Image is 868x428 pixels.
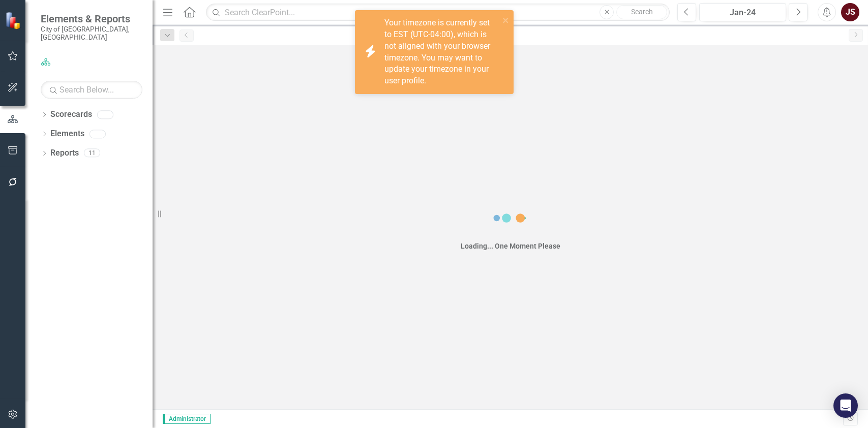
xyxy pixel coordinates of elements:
[84,149,100,158] div: 11
[833,393,858,418] div: Open Intercom Messenger
[631,8,653,16] span: Search
[502,14,510,26] button: close
[206,4,670,21] input: Search ClearPoint...
[5,12,23,29] img: ClearPoint Strategy
[703,7,783,19] div: Jan-24
[41,13,142,25] span: Elements & Reports
[50,147,79,159] a: Reports
[616,5,667,19] button: Search
[41,81,142,99] input: Search Below...
[461,241,560,251] div: Loading... One Moment Please
[699,3,786,21] button: Jan-24
[841,3,859,21] button: JS
[41,25,142,42] small: City of [GEOGRAPHIC_DATA], [GEOGRAPHIC_DATA]
[163,414,211,424] span: Administrator
[50,109,92,120] a: Scorecards
[384,17,499,87] div: Your timezone is currently set to EST (UTC-04:00), which is not aligned with your browser timezon...
[50,128,84,140] a: Elements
